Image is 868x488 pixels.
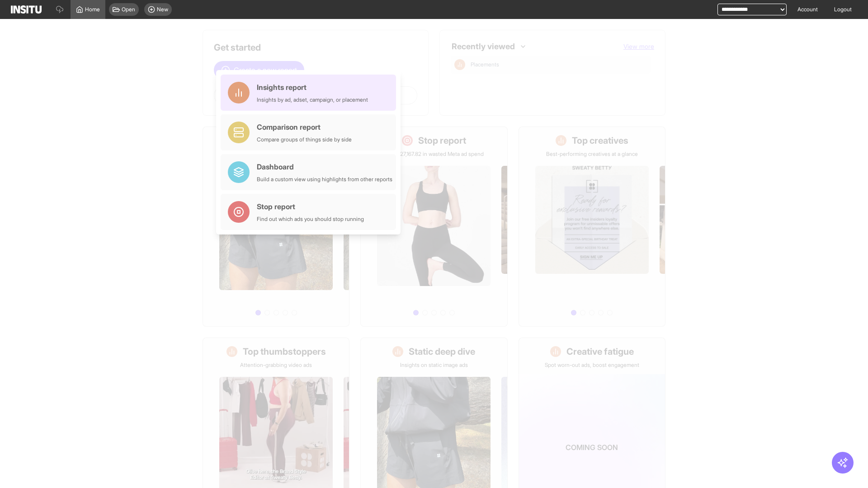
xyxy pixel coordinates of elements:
[257,82,368,93] div: Insights report
[85,6,100,13] span: Home
[257,216,364,223] div: Find out which ads you should stop running
[11,5,42,14] img: Logo
[257,96,368,103] div: Insights by ad, adset, campaign, or placement
[257,122,352,132] div: Comparison report
[257,161,392,172] div: Dashboard
[257,201,364,212] div: Stop report
[257,176,392,183] div: Build a custom view using highlights from other reports
[122,6,135,13] span: Open
[257,136,352,143] div: Compare groups of things side by side
[157,6,168,13] span: New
